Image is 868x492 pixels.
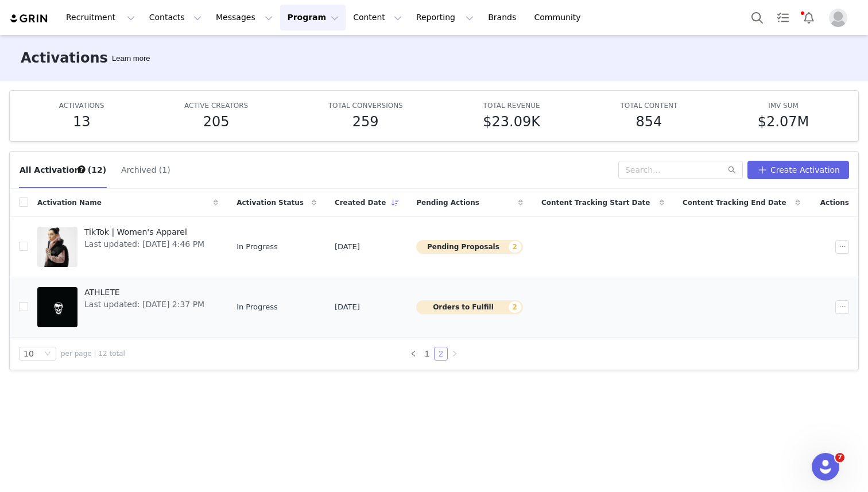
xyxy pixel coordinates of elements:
img: placeholder-profile.jpg [829,9,847,27]
i: icon: left [410,350,417,357]
span: ACTIVE CREATORS [184,102,248,110]
span: In Progress [237,241,278,253]
span: ACTIVATIONS [59,102,104,110]
span: TOTAL CONVERSIONS [328,102,403,110]
h3: Activations [21,48,108,68]
button: Orders to Fulfill2 [416,300,523,314]
span: Content Tracking End Date [683,197,786,208]
li: 1 [420,347,434,361]
i: icon: right [451,350,458,357]
button: Create Activation [747,161,849,179]
span: Last updated: [DATE] 4:46 PM [84,238,204,250]
h5: 854 [635,111,662,132]
a: 1 [421,347,433,360]
i: icon: down [44,350,51,358]
span: Last updated: [DATE] 2:37 PM [84,299,204,311]
span: Pending Actions [416,197,479,208]
span: 7 [835,453,844,462]
input: Search... [618,161,743,179]
a: ATHLETELast updated: [DATE] 2:37 PM [37,284,218,330]
span: Created Date [335,197,386,208]
h5: $2.07M [758,111,809,132]
span: per page | 12 total [61,348,125,359]
button: Content [346,5,409,30]
i: icon: search [728,166,736,174]
span: Activation Status [237,197,304,208]
div: Tooltip anchor [110,53,152,64]
h5: 205 [203,111,230,132]
button: Reporting [409,5,480,30]
button: Messages [209,5,280,30]
h5: 259 [352,111,379,132]
button: All Activations (12) [19,161,107,179]
li: 2 [434,347,448,361]
span: TOTAL REVENUE [483,102,540,110]
div: Actions [809,191,858,215]
span: Content Tracking Start Date [541,197,650,208]
a: Tasks [770,5,796,30]
iframe: Intercom live chat [812,453,839,481]
button: Notifications [796,5,821,30]
button: Search [745,5,770,30]
li: Next Page [448,347,462,361]
span: TikTok | Women's Apparel [84,226,204,238]
div: Tooltip anchor [76,164,87,175]
a: 2 [435,347,447,360]
span: IMV SUM [768,102,799,110]
button: Archived (1) [121,161,171,179]
a: Brands [481,5,526,30]
span: ATHLETE [84,286,204,299]
span: Activation Name [37,197,102,208]
a: TikTok | Women's ApparelLast updated: [DATE] 4:46 PM [37,224,218,270]
span: [DATE] [335,241,360,253]
button: Profile [822,9,859,27]
button: Program [280,5,346,30]
a: Community [528,5,593,30]
h5: 13 [73,111,91,132]
button: Contacts [142,5,208,30]
button: Pending Proposals2 [416,240,523,254]
span: [DATE] [335,301,360,313]
h5: $23.09K [483,111,540,132]
span: In Progress [237,301,278,313]
button: Recruitment [59,5,142,30]
span: TOTAL CONTENT [620,102,677,110]
img: grin logo [9,13,49,24]
div: 10 [24,347,34,360]
li: Previous Page [406,347,420,361]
